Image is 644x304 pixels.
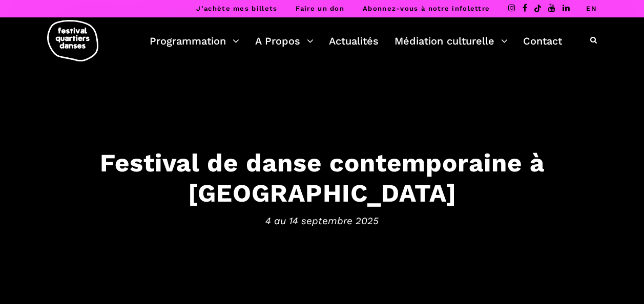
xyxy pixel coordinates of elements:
[150,32,239,50] a: Programmation
[363,5,490,12] a: Abonnez-vous à notre infolettre
[586,5,597,12] a: EN
[10,148,634,208] h3: Festival de danse contemporaine à [GEOGRAPHIC_DATA]
[329,32,379,50] a: Actualités
[394,32,508,50] a: Médiation culturelle
[10,213,634,228] span: 4 au 14 septembre 2025
[196,5,277,12] a: J’achète mes billets
[255,32,314,50] a: A Propos
[296,5,344,12] a: Faire un don
[47,20,98,61] img: logo-fqd-med
[523,32,562,50] a: Contact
